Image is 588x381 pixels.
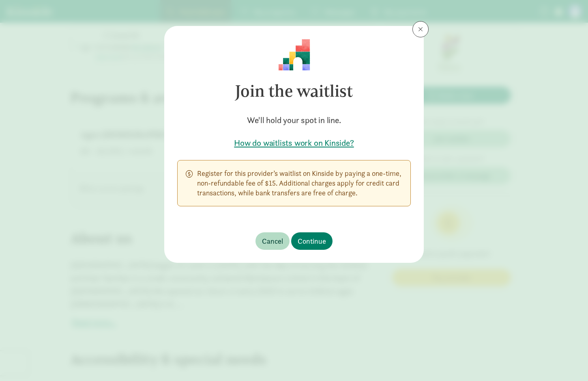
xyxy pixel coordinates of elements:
[177,71,411,111] h3: Join the waitlist
[298,236,326,247] span: Continue
[255,232,290,250] button: Cancel
[197,169,402,198] p: Register for this provider’s waitlist on Kinside by paying a one-time, non-refundable fee of $15....
[177,137,411,149] a: How do waitlists work on Kinside?
[291,232,333,250] button: Continue
[262,236,283,247] span: Cancel
[177,115,411,126] h5: We'll hold your spot in line.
